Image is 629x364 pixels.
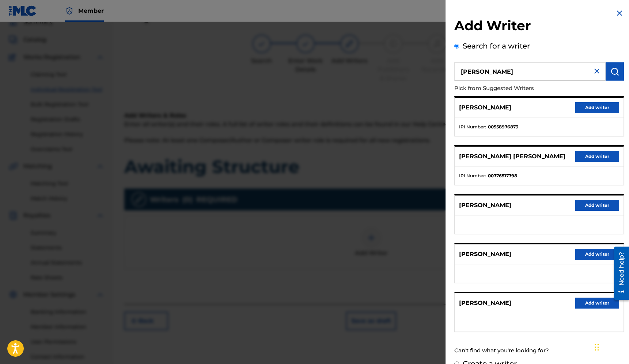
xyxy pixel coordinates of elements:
[459,173,486,179] span: IPI Number :
[463,42,530,50] label: Search for a writer
[575,249,619,260] button: Add writer
[454,343,624,359] div: Can't find what you're looking for?
[575,102,619,113] button: Add writer
[575,151,619,162] button: Add writer
[610,67,619,76] img: Search Works
[454,62,606,81] input: Search writer's name or IPI Number
[459,124,486,130] span: IPI Number :
[595,336,599,358] div: Drag
[609,244,629,303] iframe: Resource Center
[454,81,582,96] p: Pick from Suggested Writers
[592,67,601,75] img: close
[459,201,511,210] p: [PERSON_NAME]
[592,329,629,364] iframe: Chat Widget
[459,299,511,307] p: [PERSON_NAME]
[454,18,624,36] h2: Add Writer
[575,298,619,309] button: Add writer
[459,103,511,112] p: [PERSON_NAME]
[488,173,517,179] strong: 00776517798
[575,200,619,211] button: Add writer
[65,7,74,15] img: Top Rightsholder
[78,7,104,15] span: Member
[459,152,565,161] p: [PERSON_NAME] [PERSON_NAME]
[488,124,518,130] strong: 00558976873
[9,5,37,16] img: MLC Logo
[459,250,511,259] p: [PERSON_NAME]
